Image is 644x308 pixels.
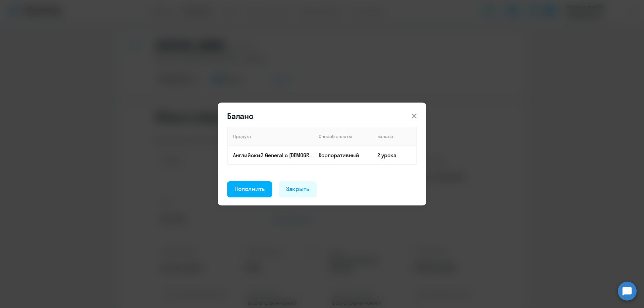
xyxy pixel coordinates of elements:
[372,127,417,146] th: Баланс
[234,185,265,193] div: Пополнить
[218,111,426,121] header: Баланс
[372,146,417,165] td: 2 урока
[313,146,372,165] td: Корпоративный
[227,181,272,197] button: Пополнить
[279,181,317,197] button: Закрыть
[233,151,313,159] p: Английский General с [DEMOGRAPHIC_DATA] преподавателем
[227,127,313,146] th: Продукт
[313,127,372,146] th: Способ оплаты
[286,185,310,193] div: Закрыть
